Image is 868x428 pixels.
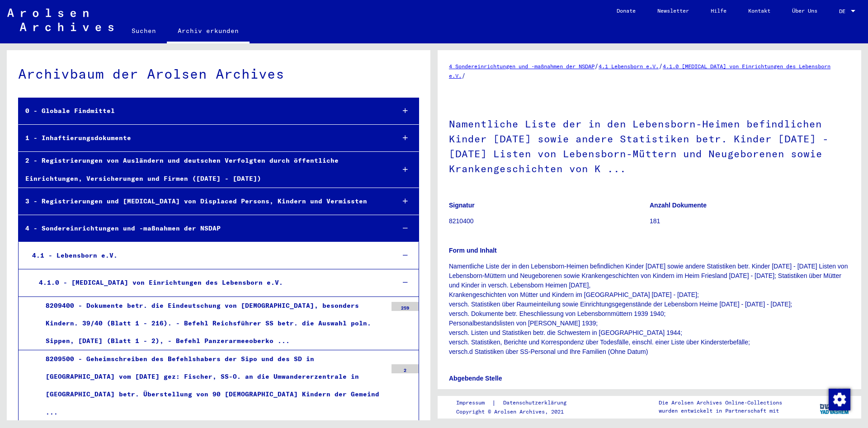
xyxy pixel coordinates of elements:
span: / [659,62,663,70]
b: Signatur [449,202,475,209]
div: | [456,398,577,408]
div: 3 - Registrierungen und [MEDICAL_DATA] von Displaced Persons, Kindern und Vermissten [19,193,388,210]
a: Datenschutzerklärung [496,398,577,408]
span: / [594,62,599,70]
img: Arolsen_neg.svg [7,9,113,31]
div: 4 - Sondereinrichtungen und -maßnahmen der NSDAP [19,220,388,237]
b: Form und Inhalt [449,247,497,254]
b: Anzahl Dokumente [650,202,707,209]
p: Namentliche Liste der in den Lebensborn-Heimen befindlichen Kinder [DATE] sowie andere Statistike... [449,262,850,357]
div: 4.1.0 - [MEDICAL_DATA] von Einrichtungen des Lebensborn e.V. [32,274,388,292]
div: 2 - Registrierungen von Ausländern und deutschen Verfolgten durch öffentliche Einrichtungen, Vers... [19,152,388,187]
span: / [462,71,466,80]
img: Zustimmung ändern [829,389,850,410]
a: 4 Sondereinrichtungen und -maßnahmen der NSDAP [449,63,594,70]
a: Suchen [121,20,167,42]
span: DE [839,8,849,14]
div: 8209500 - Geheimschreiben des Befehlshabers der Sipo und des SD in [GEOGRAPHIC_DATA] vom [DATE] g... [39,350,387,421]
a: Archiv erkunden [167,20,250,43]
div: 2 [392,364,419,373]
div: Zustimmung ändern [828,388,850,410]
p: Die Arolsen Archives Online-Collections [659,399,782,407]
p: 181 [650,216,850,226]
img: yv_logo.png [818,395,852,418]
div: 8209400 - Dokumente betr. die Eindeutschung von [DEMOGRAPHIC_DATA], besonders Kindern. 39/40 (Bla... [39,297,387,350]
div: 4.1 - Lebensborn e.V. [25,247,388,264]
div: 1 - Inhaftierungsdokumente [19,129,388,147]
div: 259 [392,302,419,311]
h1: Namentliche Liste der in den Lebensborn-Heimen befindlichen Kinder [DATE] sowie andere Statistike... [449,103,850,188]
a: 4.1 Lebensborn e.V. [599,63,659,70]
div: 0 - Globale Findmittel [19,102,388,120]
b: Abgebende Stelle [449,375,502,382]
p: wurden entwickelt in Partnerschaft mit [659,407,782,415]
p: 8210400 [449,216,649,226]
div: Archivbaum der Arolsen Archives [18,64,419,84]
p: Copyright © Arolsen Archives, 2021 [456,408,577,416]
a: Impressum [456,398,492,408]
